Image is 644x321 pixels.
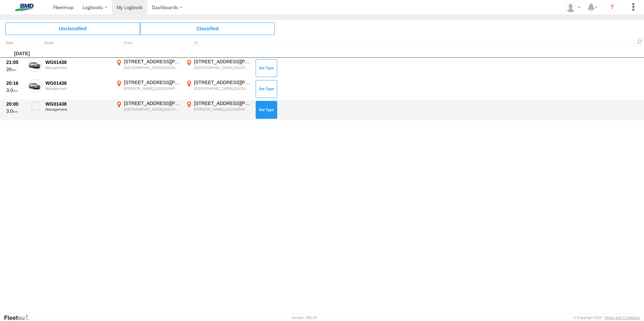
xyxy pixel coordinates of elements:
[115,41,182,45] div: From
[185,41,252,45] div: To
[6,59,25,65] div: 21:05
[194,79,251,85] div: [STREET_ADDRESS][PERSON_NAME]
[605,316,640,320] a: Terms and Conditions
[6,101,25,107] div: 20:00
[563,2,583,12] div: Tony Tanna
[5,23,140,35] span: Click to view Unclassified Trips
[45,86,111,91] div: Management
[5,41,26,45] div: Click to Sort
[45,80,111,86] div: WG01438
[607,2,617,13] i: ?
[7,4,42,11] img: bmd-logo.svg
[256,59,277,77] button: Click to Set
[44,41,112,45] div: Asset
[636,38,644,45] span: Refresh
[4,314,35,321] a: Visit our Website
[124,86,181,91] div: [PERSON_NAME],[GEOGRAPHIC_DATA]
[124,59,181,65] div: [STREET_ADDRESS][PERSON_NAME]
[185,100,252,120] label: Click to View Event Location
[124,107,181,112] div: [GEOGRAPHIC_DATA],[GEOGRAPHIC_DATA]
[115,59,182,78] label: Click to View Event Location
[194,86,251,91] div: [GEOGRAPHIC_DATA],[GEOGRAPHIC_DATA]
[45,59,111,65] div: WG01438
[124,79,181,85] div: [STREET_ADDRESS][PERSON_NAME]
[256,80,277,98] button: Click to Set
[45,107,111,111] div: Management
[573,316,640,320] div: © Copyright 2025 -
[115,100,182,120] label: Click to View Event Location
[140,23,275,35] span: Click to view Classified Trips
[45,101,111,107] div: WG01438
[194,100,251,106] div: [STREET_ADDRESS][PERSON_NAME]
[291,316,317,320] div: Version: 305.03
[185,79,252,99] label: Click to View Event Location
[6,66,25,72] div: 20
[6,108,25,114] div: 3.0
[194,107,251,112] div: [PERSON_NAME],[GEOGRAPHIC_DATA]
[6,87,25,93] div: 3.0
[256,101,277,118] button: Click to Set
[45,66,111,70] div: Management
[185,59,252,78] label: Click to View Event Location
[194,65,251,70] div: [GEOGRAPHIC_DATA],[GEOGRAPHIC_DATA]
[194,59,251,65] div: [STREET_ADDRESS][PERSON_NAME]
[6,80,25,86] div: 20:16
[124,65,181,70] div: [GEOGRAPHIC_DATA],[GEOGRAPHIC_DATA]
[115,79,182,99] label: Click to View Event Location
[124,100,181,106] div: [STREET_ADDRESS][PERSON_NAME]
